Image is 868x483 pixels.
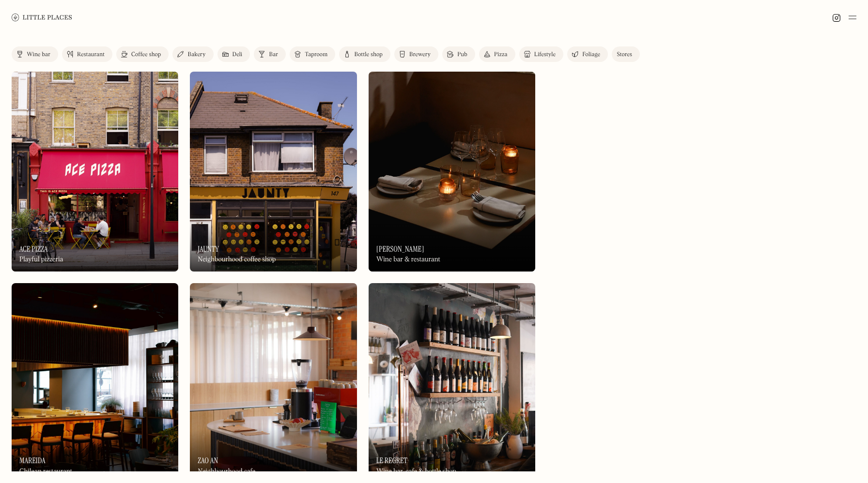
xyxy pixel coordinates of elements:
a: MareidaMareidaMareidaChilean restaurant [12,283,178,483]
div: Bakery [187,52,205,58]
div: Lifestyle [534,52,556,58]
h3: Mareida [19,456,46,465]
div: Stores [617,52,632,58]
div: Pub [457,52,467,58]
div: Playful pizzeria [19,256,63,264]
div: Wine bar & restaurant [376,256,440,264]
a: Pizza [479,46,515,62]
img: Ace Pizza [12,72,178,272]
a: Bottle shop [339,46,390,62]
img: Jaunty [190,72,356,272]
div: Neighbourhood coffee shop [198,256,276,264]
h3: Zao An [198,456,218,465]
div: Pizza [494,52,508,58]
a: Lifestyle [519,46,563,62]
h3: Le Regret [376,456,407,465]
div: Bar [269,52,278,58]
div: Wine bar, cafe & bottle shop [376,468,456,476]
div: Neighbourhood cafe [198,468,255,476]
div: Brewery [409,52,431,58]
a: Deli [217,46,250,62]
img: Zao An [190,283,356,483]
a: Foliage [567,46,608,62]
a: Taproom [290,46,335,62]
img: Luna [369,72,535,272]
div: Taproom [305,52,327,58]
div: Restaurant [77,52,105,58]
div: Deli [232,52,243,58]
a: Ace PizzaAce PizzaAce PizzaPlayful pizzeria [12,72,178,272]
div: Coffee shop [131,52,161,58]
a: Bakery [172,46,213,62]
h3: [PERSON_NAME] [376,244,424,254]
a: LunaLuna[PERSON_NAME]Wine bar & restaurant [369,72,535,272]
div: Chilean restaurant [19,468,72,476]
div: Wine bar [27,52,50,58]
a: Restaurant [62,46,112,62]
a: Zao AnZao AnZao AnNeighbourhood cafe [190,283,356,483]
a: Pub [442,46,475,62]
h3: Jaunty [198,244,219,254]
a: Coffee shop [116,46,169,62]
a: Le RegretLe RegretLe RegretWine bar, cafe & bottle shop [369,283,535,483]
div: Bottle shop [354,52,383,58]
a: Bar [254,46,286,62]
a: Brewery [394,46,438,62]
img: Le Regret [369,283,535,483]
h3: Ace Pizza [19,244,48,254]
div: Foliage [582,52,600,58]
a: Wine bar [12,46,58,62]
a: Stores [612,46,640,62]
img: Mareida [12,283,178,483]
a: JauntyJauntyJauntyNeighbourhood coffee shop [190,72,356,272]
